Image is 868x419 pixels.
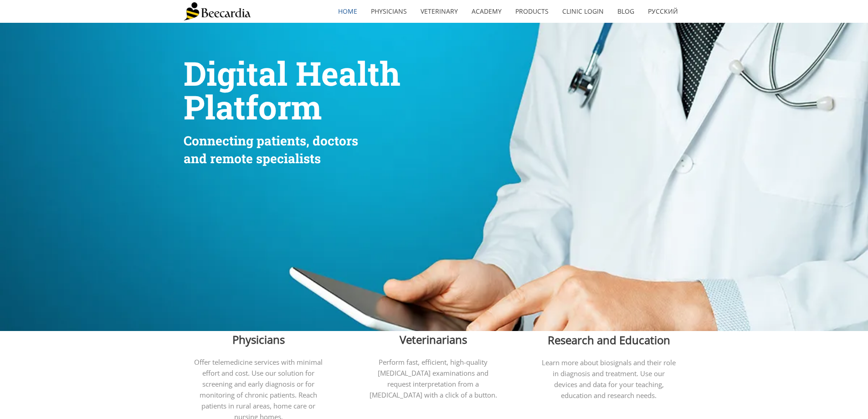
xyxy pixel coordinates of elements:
span: and remote specialists [184,150,321,167]
span: Perform fast, efficient, high-quality [MEDICAL_DATA] examinations and request interpretation from... [370,357,497,399]
span: Connecting patients, doctors [184,132,358,149]
a: Veterinary [414,1,465,22]
span: Platform [184,85,322,129]
span: Research and Education [548,332,670,347]
span: Physicians [232,332,285,347]
span: Veterinarians [400,332,467,347]
a: Products [508,1,555,22]
a: Clinic Login [555,1,611,22]
span: Digital Health [184,52,401,95]
a: Academy [465,1,508,22]
img: Beecardia [184,2,251,21]
a: Русский [641,1,685,22]
a: home [331,1,364,22]
a: Blog [611,1,641,22]
a: Physicians [364,1,414,22]
span: Learn more about biosignals and their role in diagnosis and treatment. Use our devices and data f... [542,358,676,400]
